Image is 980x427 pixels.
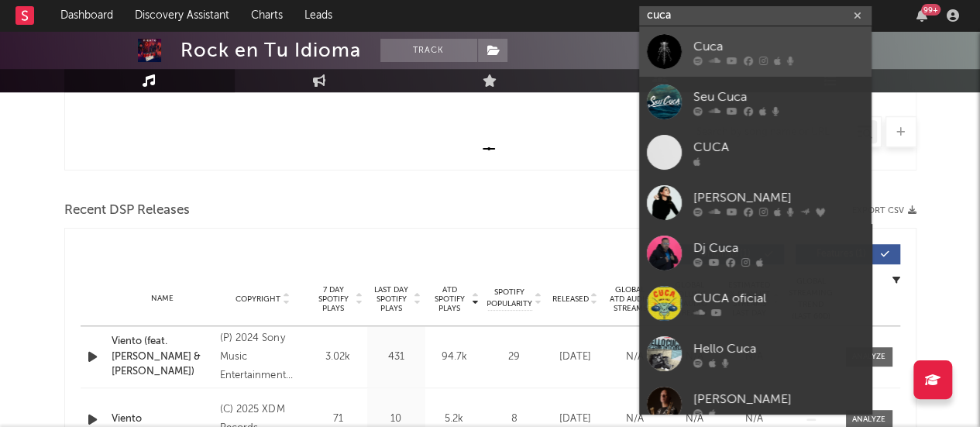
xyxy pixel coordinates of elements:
button: 99+ [916,9,927,22]
span: Last Day Spotify Plays [371,285,412,313]
a: Cuca [639,26,872,77]
div: 29 [487,350,542,365]
a: Viento (feat. [PERSON_NAME] & [PERSON_NAME]) [112,334,213,380]
div: Rock en Tu Idioma [181,39,361,62]
div: 94.7k [429,350,480,365]
span: Copyright [236,294,280,304]
a: Dj Cuca [639,228,872,278]
a: CUCA [639,127,872,177]
div: N/A [609,412,661,427]
span: Spotify Popularity [487,287,532,310]
div: Name [112,293,213,305]
button: Track [380,39,477,62]
span: ATD Spotify Plays [429,285,470,313]
div: 10 [371,412,421,427]
div: 5.2k [429,412,480,427]
a: Viento [112,412,213,427]
div: 3.02k [313,350,363,365]
div: CUCA oficial [693,289,864,308]
div: Seu Cuca [693,88,864,106]
div: N/A [728,412,780,427]
div: CUCA [693,138,864,157]
div: [PERSON_NAME] [693,390,864,408]
div: 71 [313,412,363,427]
input: Search for artists [639,6,872,26]
div: [DATE] [549,350,601,365]
div: Cuca [693,37,864,56]
a: CUCA oficial [639,278,872,329]
div: N/A [609,350,661,365]
span: Global ATD Audio Streams [609,285,652,313]
span: Recent DSP Releases [64,201,190,220]
a: [PERSON_NAME] [639,177,872,228]
a: Hello Cuca [639,329,872,379]
div: Hello Cuca [693,339,864,358]
div: [DATE] [549,412,601,427]
div: N/A [669,412,720,427]
div: 8 [487,412,542,427]
a: Seu Cuca [639,77,872,127]
div: Dj Cuca [693,239,864,257]
div: 99 + [921,4,940,15]
button: Export CSV [852,206,916,215]
div: (P) 2024 Sony Music Entertainment México, S.A. de C.V. Bajo Distribución en Exclusiva [PERSON_NAM... [220,329,304,385]
span: Released [552,294,589,304]
span: 7 Day Spotify Plays [313,285,354,313]
div: 431 [371,350,421,365]
div: [PERSON_NAME] [693,188,864,207]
